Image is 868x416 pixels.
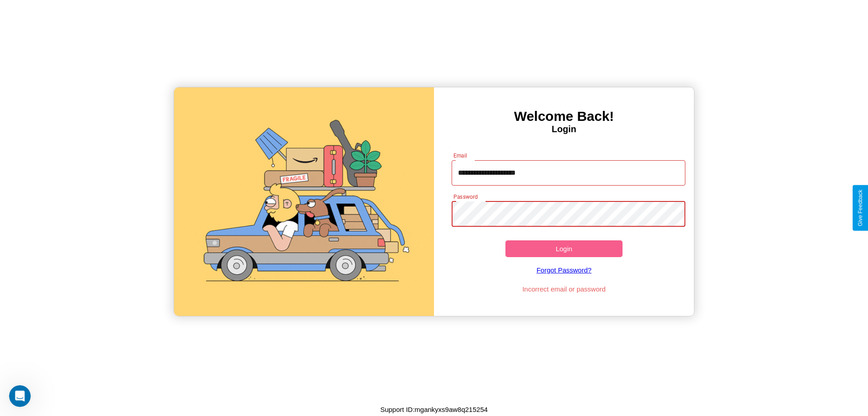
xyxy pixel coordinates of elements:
button: Login [505,240,623,257]
label: Email [453,152,467,159]
a: Forgot Password? [447,257,681,283]
label: Password [453,193,477,201]
div: Give Feedback [857,190,863,226]
h3: Welcome Back! [434,109,694,124]
h4: Login [434,124,694,134]
p: Incorrect email or password [447,283,681,295]
img: gif [174,87,434,316]
p: Support ID: mgankyxs9aw8q215254 [380,403,488,416]
iframe: Intercom live chat [9,385,31,407]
